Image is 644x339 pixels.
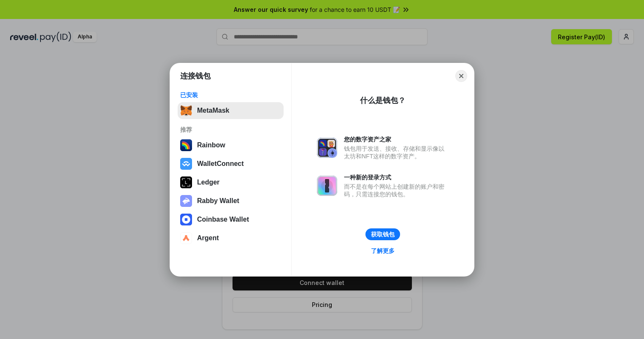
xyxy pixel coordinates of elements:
img: svg+xml,%3Csvg%20width%3D%2228%22%20height%3D%2228%22%20viewBox%3D%220%200%2028%2028%22%20fill%3D... [180,232,192,244]
img: svg+xml,%3Csvg%20xmlns%3D%22http%3A%2F%2Fwww.w3.org%2F2000%2Fsvg%22%20fill%3D%22none%22%20viewBox... [317,176,337,196]
div: Ledger [197,179,219,186]
div: WalletConnect [197,160,244,168]
img: svg+xml,%3Csvg%20fill%3D%22none%22%20height%3D%2233%22%20viewBox%3D%220%200%2035%2033%22%20width%... [180,105,192,117]
div: 一种新的登录方式 [344,174,449,181]
button: 获取钱包 [365,228,400,240]
img: svg+xml,%3Csvg%20width%3D%2228%22%20height%3D%2228%22%20viewBox%3D%220%200%2028%2028%22%20fill%3D... [180,158,192,170]
button: Rainbow [178,137,284,154]
button: Ledger [178,174,284,191]
div: Rabby Wallet [197,197,239,205]
button: WalletConnect [178,155,284,172]
div: 已安装 [180,91,281,99]
img: svg+xml,%3Csvg%20xmlns%3D%22http%3A%2F%2Fwww.w3.org%2F2000%2Fsvg%22%20fill%3D%22none%22%20viewBox... [317,138,337,158]
button: Argent [178,230,284,247]
div: Rainbow [197,141,225,149]
img: svg+xml,%3Csvg%20xmlns%3D%22http%3A%2F%2Fwww.w3.org%2F2000%2Fsvg%22%20width%3D%2228%22%20height%3... [180,176,192,188]
div: 了解更多 [371,247,395,255]
div: Argent [197,234,219,242]
h1: 连接钱包 [180,71,211,81]
img: svg+xml,%3Csvg%20width%3D%22120%22%20height%3D%22120%22%20viewBox%3D%220%200%20120%20120%22%20fil... [180,139,192,151]
div: Coinbase Wallet [197,216,249,223]
img: svg+xml,%3Csvg%20xmlns%3D%22http%3A%2F%2Fwww.w3.org%2F2000%2Fsvg%22%20fill%3D%22none%22%20viewBox... [180,195,192,207]
div: 获取钱包 [371,231,395,238]
button: Close [455,70,467,82]
div: 而不是在每个网站上创建新的账户和密码，只需连接您的钱包。 [344,183,449,198]
button: Coinbase Wallet [178,211,284,228]
div: 推荐 [180,126,281,133]
div: 钱包用于发送、接收、存储和显示像以太坊和NFT这样的数字资产。 [344,145,449,160]
a: 了解更多 [366,245,400,256]
div: MetaMask [197,107,229,114]
img: svg+xml,%3Csvg%20width%3D%2228%22%20height%3D%2228%22%20viewBox%3D%220%200%2028%2028%22%20fill%3D... [180,214,192,225]
button: Rabby Wallet [178,193,284,209]
div: 什么是钱包？ [360,95,406,106]
div: 您的数字资产之家 [344,136,449,143]
button: MetaMask [178,102,284,119]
